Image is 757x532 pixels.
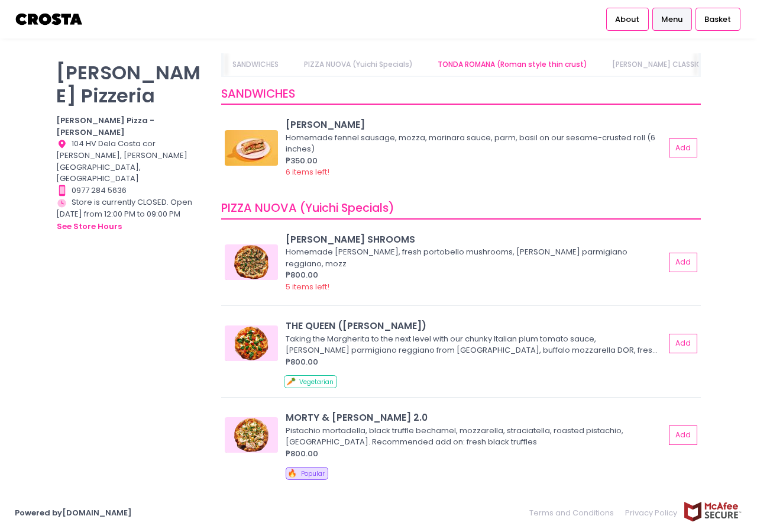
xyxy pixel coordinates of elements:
[287,467,297,479] span: 🔥
[620,501,684,524] a: Privacy Policy
[615,14,639,25] span: About
[683,501,742,522] img: mcafee-secure
[669,253,697,272] button: Add
[286,376,296,387] span: 🥕
[669,138,697,158] button: Add
[56,115,154,138] b: [PERSON_NAME] Pizza - [PERSON_NAME]
[286,448,665,460] div: ₱800.00
[529,501,620,524] a: Terms and Conditions
[56,196,206,233] div: Store is currently CLOSED. Open [DATE] from 12:00 PM to 09:00 PM
[301,469,325,478] span: Popular
[661,14,682,25] span: Menu
[704,14,731,25] span: Basket
[221,53,290,76] a: SANDWICHES
[286,425,661,448] div: Pistachio mortadella, black truffle bechamel, mozzarella, straciatella, roasted pistachio, [GEOGR...
[225,417,278,453] img: MORTY & ELLA 2.0
[56,220,122,233] button: see store hours
[286,233,665,246] div: [PERSON_NAME] SHROOMS
[15,507,132,518] a: Powered by[DOMAIN_NAME]
[56,61,206,107] p: [PERSON_NAME] Pizzeria
[221,86,295,102] span: SANDWICHES
[225,244,278,280] img: SALCICCIA SHROOMS
[669,334,697,353] button: Add
[669,425,697,445] button: Add
[225,130,278,166] img: HOAGIE ROLL
[286,356,665,368] div: ₱800.00
[286,411,665,424] div: MORTY & [PERSON_NAME] 2.0
[286,132,661,155] div: Homemade fennel sausage, mozza, marinara sauce, parm, basil on our sesame-crusted roll (6 inches)
[286,319,665,333] div: THE QUEEN ([PERSON_NAME])
[286,281,329,292] span: 5 items left!
[286,246,661,269] div: Homemade [PERSON_NAME], fresh portobello mushrooms, [PERSON_NAME] parmigiano reggiano, mozz
[286,155,665,167] div: ₱350.00
[606,8,649,30] a: About
[225,325,278,361] img: THE QUEEN (Margherita)
[426,53,599,76] a: TONDA ROMANA (Roman style thin crust)
[221,200,394,216] span: PIZZA NUOVA (Yuichi Specials)
[56,185,206,196] div: 0977 284 5636
[286,269,665,281] div: ₱800.00
[56,138,206,185] div: 104 HV Dela Costa cor [PERSON_NAME], [PERSON_NAME][GEOGRAPHIC_DATA], [GEOGRAPHIC_DATA]
[286,118,665,131] div: [PERSON_NAME]
[286,166,329,178] span: 6 items left!
[286,333,661,356] div: Taking the Margherita to the next level with our chunky Italian plum tomato sauce, [PERSON_NAME] ...
[292,53,424,76] a: PIZZA NUOVA (Yuichi Specials)
[15,9,84,30] img: logo
[299,378,334,386] span: Vegetarian
[652,8,692,30] a: Menu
